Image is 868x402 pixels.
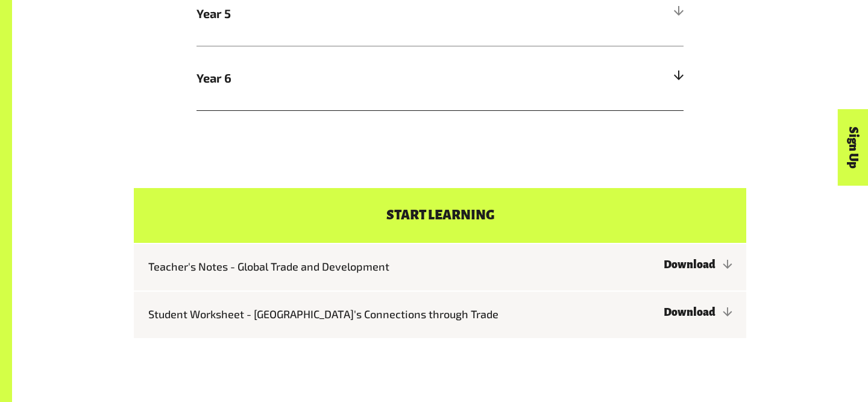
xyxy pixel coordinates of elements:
[197,69,562,87] span: Year 6
[664,306,732,318] a: Download
[664,259,732,271] a: Download
[134,188,746,243] h4: Start learning
[197,4,562,22] span: Year 5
